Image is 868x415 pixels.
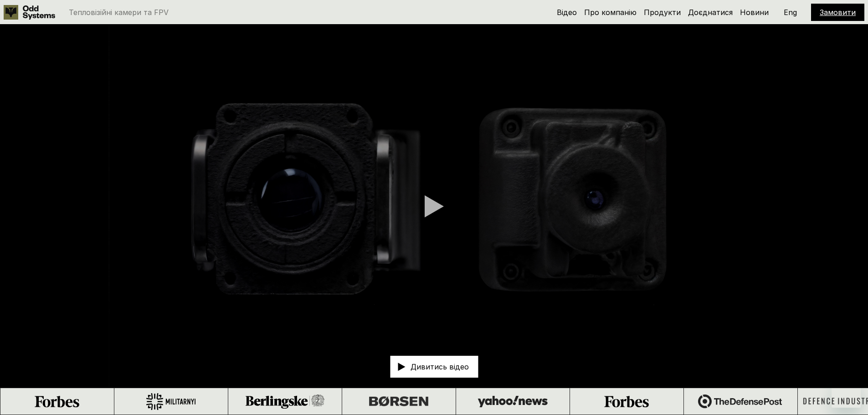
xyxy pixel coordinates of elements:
[644,8,681,17] a: Продукти
[411,363,469,370] p: Дивитись відео
[584,8,637,17] a: Про компанію
[69,9,169,16] p: Тепловізійні камери та FPV
[784,9,797,16] p: Eng
[820,8,856,17] a: Замовити
[832,379,861,408] iframe: Кнопка запуска окна обмена сообщениями
[688,8,733,17] a: Доєднатися
[740,8,769,17] a: Новини
[557,8,577,17] a: Відео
